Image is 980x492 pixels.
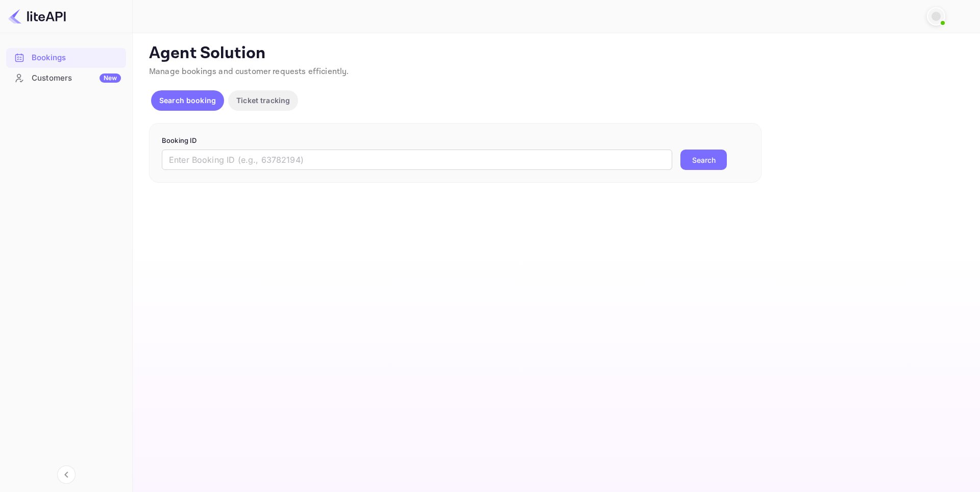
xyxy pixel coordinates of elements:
[162,150,672,170] input: Enter Booking ID (e.g., 63782194)
[8,8,66,24] img: LiteAPI logo
[6,48,126,67] a: Bookings
[100,73,121,83] div: New
[6,48,126,68] div: Bookings
[162,136,749,146] p: Booking ID
[680,150,727,170] button: Search
[159,95,216,106] p: Search booking
[236,95,290,106] p: Ticket tracking
[6,68,126,87] a: CustomersNew
[57,465,76,484] button: Collapse navigation
[6,68,126,88] div: CustomersNew
[149,43,962,64] p: Agent Solution
[32,72,121,84] div: Customers
[149,66,349,77] span: Manage bookings and customer requests efficiently.
[32,52,121,64] div: Bookings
